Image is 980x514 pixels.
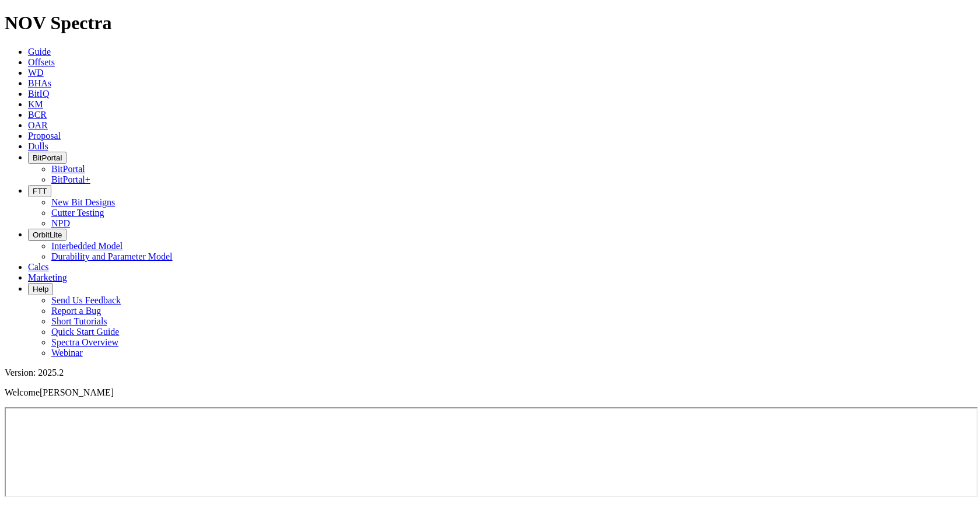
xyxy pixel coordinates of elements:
span: FTT [33,187,47,195]
a: Guide [28,47,51,57]
a: Proposal [28,131,61,141]
h1: NOV Spectra [5,12,975,34]
a: Dulls [28,141,48,151]
div: Version: 2025.2 [5,368,975,378]
a: Send Us Feedback [51,295,121,305]
a: BCR [28,110,47,120]
button: OrbitLite [28,229,66,241]
a: Offsets [28,57,55,67]
p: Welcome [5,387,975,398]
span: [PERSON_NAME] [40,387,114,397]
a: BHAs [28,78,51,88]
a: BitPortal [51,164,85,174]
a: BitIQ [28,89,49,99]
a: Durability and Parameter Model [51,251,173,261]
span: Help [33,285,48,293]
a: Short Tutorials [51,316,107,326]
a: KM [28,99,43,109]
a: Calcs [28,262,49,272]
a: Cutter Testing [51,208,104,218]
button: FTT [28,185,51,197]
button: BitPortal [28,152,66,164]
a: Report a Bug [51,306,101,316]
a: Interbedded Model [51,241,123,251]
a: Quick Start Guide [51,327,119,337]
a: New Bit Designs [51,197,115,207]
a: WD [28,68,44,78]
a: NPD [51,218,70,228]
button: Help [28,283,53,295]
a: Marketing [28,272,67,282]
a: OAR [28,120,48,130]
span: BitPortal [33,153,62,162]
a: Spectra Overview [51,337,118,347]
span: OrbitLite [33,230,62,239]
a: BitPortal+ [51,174,90,184]
a: Webinar [51,348,83,358]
